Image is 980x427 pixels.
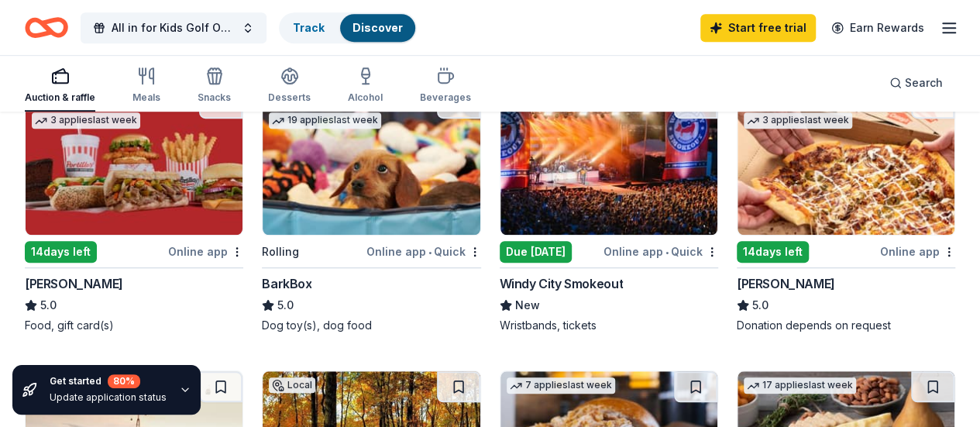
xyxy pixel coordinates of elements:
[507,377,615,394] div: 7 applies last week
[905,74,943,92] span: Search
[515,296,540,315] span: New
[880,242,955,261] div: Online app
[25,91,95,104] div: Auction & raffle
[50,374,167,388] div: Get started
[279,12,417,43] button: TrackDiscover
[132,60,160,112] button: Meals
[81,12,266,43] button: All in for Kids Golf Outing
[262,243,299,261] div: Rolling
[112,19,236,37] span: All in for Kids Golf Outing
[420,91,471,104] div: Beverages
[168,242,243,261] div: Online app
[352,21,403,34] a: Discover
[40,296,57,315] span: 5.0
[665,246,669,258] span: •
[268,60,311,112] button: Desserts
[603,242,718,261] div: Online app Quick
[198,91,231,104] div: Snacks
[26,88,242,235] img: Image for Portillo's
[737,318,955,333] div: Donation depends on request
[25,274,123,293] div: [PERSON_NAME]
[366,242,481,261] div: Online app Quick
[737,274,835,293] div: [PERSON_NAME]
[822,14,934,42] a: Earn Rewards
[25,241,97,263] div: 14 days left
[500,274,623,293] div: Windy City Smokeout
[25,87,243,333] a: Image for Portillo'sTop rated3 applieslast week14days leftOnline app[PERSON_NAME]5.0Food, gift ca...
[50,391,167,404] div: Update application status
[25,9,68,46] a: Home
[744,112,852,129] div: 3 applies last week
[25,60,95,112] button: Auction & raffle
[428,246,432,258] span: •
[744,377,856,394] div: 17 applies last week
[293,21,325,34] a: Track
[268,91,311,104] div: Desserts
[262,318,480,333] div: Dog toy(s), dog food
[132,91,160,104] div: Meals
[262,87,480,333] a: Image for BarkBoxTop rated19 applieslast weekRollingOnline app•QuickBarkBox5.0Dog toy(s), dog food
[737,241,809,263] div: 14 days left
[32,112,140,129] div: 3 applies last week
[752,296,769,315] span: 5.0
[737,87,955,333] a: Image for Casey'sTop rated3 applieslast week14days leftOnline app[PERSON_NAME]5.0Donation depends...
[500,318,718,333] div: Wristbands, tickets
[25,318,243,333] div: Food, gift card(s)
[700,14,816,42] a: Start free trial
[500,87,718,333] a: Image for Windy City SmokeoutLocalDue [DATE]Online app•QuickWindy City SmokeoutNewWristbands, tic...
[263,88,480,235] img: Image for BarkBox
[348,60,383,112] button: Alcohol
[500,88,717,235] img: Image for Windy City Smokeout
[198,60,231,112] button: Snacks
[277,296,294,315] span: 5.0
[877,67,955,98] button: Search
[348,91,383,104] div: Alcohol
[108,374,140,388] div: 80 %
[420,60,471,112] button: Beverages
[269,377,315,393] div: Local
[262,274,311,293] div: BarkBox
[269,112,381,129] div: 19 applies last week
[738,88,954,235] img: Image for Casey's
[500,241,572,263] div: Due [DATE]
